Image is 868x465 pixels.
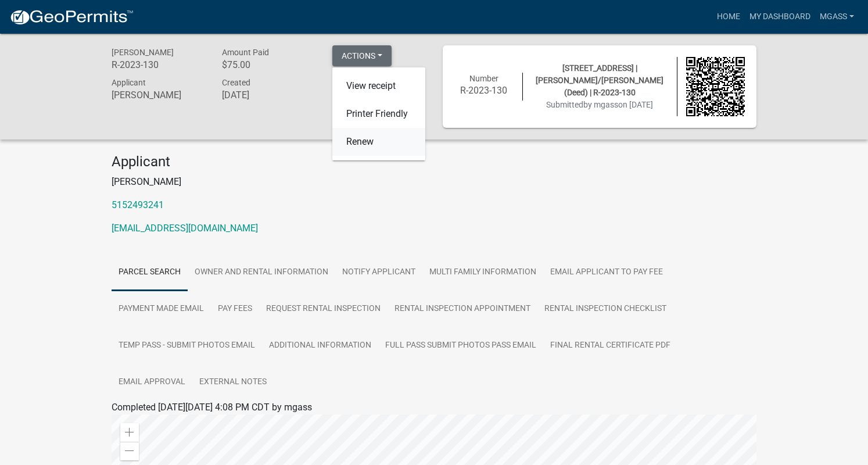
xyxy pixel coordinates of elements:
a: External Notes [192,364,274,401]
a: My Dashboard [745,6,815,28]
a: Email Applicant to Pay Fee [543,254,670,291]
img: QR code [686,57,745,116]
a: Owner and Rental Information [188,254,335,291]
a: Printer Friendly [332,100,425,128]
button: Actions [332,45,392,66]
span: [STREET_ADDRESS] | [PERSON_NAME]/[PERSON_NAME] (Deed) | R-2023-130 [536,63,663,97]
a: Request Rental Inspection [259,291,388,328]
a: Multi Family Information [422,254,543,291]
a: Temp Pass - Submit photos Email [112,327,262,364]
a: Additional Information [262,327,378,364]
a: Notify Applicant [335,254,422,291]
a: Rental Inspection Appointment [388,291,537,328]
span: by mgass [583,100,618,109]
a: Email Approval [112,364,192,401]
a: Rental Inspection Checklist [537,291,673,328]
a: Renew [332,128,425,156]
a: Payment Made Email [112,291,211,328]
div: Actions [332,67,425,160]
p: [PERSON_NAME] [112,175,756,189]
span: Applicant [112,78,146,87]
h6: $75.00 [222,59,315,70]
a: Home [712,6,745,28]
a: [EMAIL_ADDRESS][DOMAIN_NAME] [112,223,258,234]
span: [PERSON_NAME] [112,48,174,57]
h6: [DATE] [222,90,315,101]
span: Amount Paid [222,48,269,57]
h6: R-2023-130 [112,59,205,70]
div: Zoom out [120,442,139,460]
a: Parcel search [112,254,188,291]
h6: R-2023-130 [454,85,514,96]
a: 5152493241 [112,199,164,210]
span: Submitted on [DATE] [546,100,653,109]
a: mgass [815,6,859,28]
span: Completed [DATE][DATE] 4:08 PM CDT by mgass [112,402,312,413]
span: Created [222,78,250,87]
a: Pay Fees [211,291,259,328]
a: Full Pass Submit Photos Pass Email [378,327,543,364]
a: Final Rental Certificate PDF [543,327,677,364]
a: View receipt [332,72,425,100]
h6: [PERSON_NAME] [112,90,205,101]
h4: Applicant [112,153,756,170]
div: Zoom in [120,423,139,442]
span: Number [469,74,498,83]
